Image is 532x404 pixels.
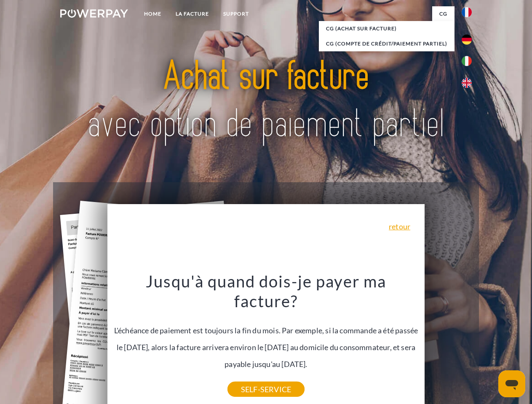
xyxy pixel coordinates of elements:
[462,7,472,17] img: fr
[227,382,305,397] a: SELF-SERVICE
[462,35,472,45] img: de
[432,6,454,21] a: CG
[112,271,420,389] div: L'échéance de paiement est toujours la fin du mois. Par exemple, si la commande a été passée le [...
[168,6,216,21] a: LA FACTURE
[389,223,410,230] a: retour
[319,36,454,51] a: CG (Compte de crédit/paiement partiel)
[80,40,452,161] img: title-powerpay_fr.svg
[112,271,420,311] h3: Jusqu'à quand dois-je payer ma facture?
[462,78,472,88] img: en
[137,6,168,21] a: Home
[319,21,454,36] a: CG (achat sur facture)
[498,370,525,397] iframe: Bouton de lancement de la fenêtre de messagerie
[216,6,256,21] a: Support
[60,9,128,18] img: logo-powerpay-white.svg
[462,56,472,66] img: it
